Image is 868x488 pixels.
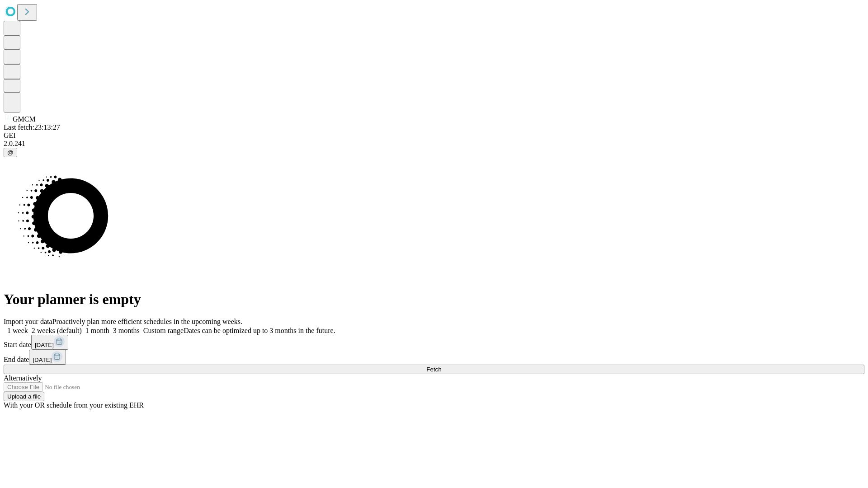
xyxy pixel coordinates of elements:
[4,148,17,157] button: @
[4,401,144,409] span: With your OR schedule from your existing EHR
[184,327,335,334] span: Dates can be optimized up to 3 months in the future.
[85,327,109,334] span: 1 month
[4,140,864,148] div: 2.0.241
[4,335,864,350] div: Start date
[143,327,184,334] span: Custom range
[4,291,864,308] h1: Your planner is empty
[31,335,68,350] button: [DATE]
[13,115,36,123] span: GMCM
[4,131,864,140] div: GEI
[4,350,864,365] div: End date
[7,327,28,334] span: 1 week
[4,365,864,374] button: Fetch
[4,392,44,401] button: Upload a file
[33,357,52,363] span: [DATE]
[4,123,60,131] span: Last fetch: 23:13:27
[7,149,14,156] span: @
[32,327,82,334] span: 2 weeks (default)
[29,350,66,365] button: [DATE]
[4,318,52,325] span: Import your data
[4,374,42,382] span: Alternatively
[426,366,441,373] span: Fetch
[113,327,140,334] span: 3 months
[35,342,54,348] span: [DATE]
[52,318,242,325] span: Proactively plan more efficient schedules in the upcoming weeks.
